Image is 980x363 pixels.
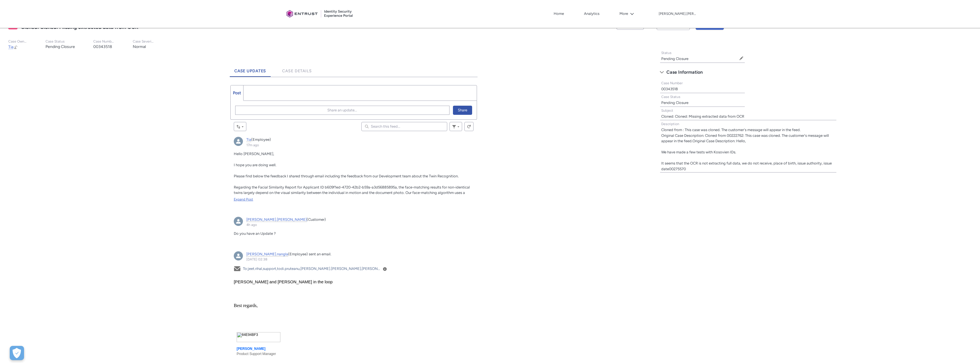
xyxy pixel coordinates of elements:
[7,309,35,313] a: [DOMAIN_NAME]
[234,185,470,212] span: Regarding the Facial Similarity Report for Applicant ID b609f1ed-4720-42b2-b59a-a3d56885895a, the...
[243,266,262,271] span: To:
[658,11,696,16] button: User Profile alexandru.tudor
[661,109,673,113] span: Subject
[464,122,474,131] button: Refresh this feed
[82,95,112,99] a: @[DOMAIN_NAME]
[8,39,27,44] p: Case Owner
[277,266,300,271] span: todi.pruteanu@fintechos.com
[3,289,29,293] span: Support Manager
[583,9,601,18] a: Analytics, opens in new tab
[133,44,146,49] lightning-formatted-text: Normal
[45,39,75,44] p: Case Status
[3,95,5,99] b: E
[262,266,449,271] span: , , , , ,
[234,163,276,167] span: I hope you are doing well.
[230,133,477,210] article: Tia, 17m ago
[661,87,678,91] lightning-formatted-text: 00343518
[246,137,251,142] a: Tia
[235,106,450,115] button: Share an update...
[234,217,243,226] img: alexandru.tudor
[618,9,635,18] button: More
[234,137,243,146] div: Tia
[5,267,235,271] div: You don't often get email from [PERSON_NAME][EMAIL_ADDRESS][DOMAIN_NAME].
[234,69,266,73] span: Case Updates
[21,24,138,30] lightning-formatted-text: Cloned: Cloned: Missing extracted data from OCR
[234,197,474,202] a: Expand Post
[661,128,832,171] lightning-formatted-text: Cloned from : This case was cloned. The customer's message will appear in the feed. Original Case...
[3,283,32,287] b: [PERSON_NAME]
[661,101,688,105] lightning-formatted-text: Pending Closure
[246,223,257,227] a: 4h ago
[139,267,180,271] a: Learn why this is important
[13,228,84,232] a: [EMAIL_ADDRESS][DOMAIN_NAME]
[233,91,241,95] span: Post
[96,314,99,318] sup: nd
[3,101,6,105] b: W
[361,122,447,131] input: Search this feed...
[3,107,5,111] b: A
[3,89,6,93] b: M
[278,61,316,77] a: Case Details
[661,95,680,99] span: Case Status
[263,266,276,271] span: support@onfido.com
[56,320,59,323] sup: nd
[3,304,5,308] b: E
[246,252,288,256] a: [PERSON_NAME].nangla
[234,152,274,156] span: Hello [PERSON_NAME],
[3,299,6,303] b: M
[661,114,744,119] lightning-formatted-text: Cloned: Cloned: Missing extracted data from OCR
[282,69,312,73] span: Case Details
[3,315,108,330] span: [US_STATE][GEOGRAPHIC_DATA] [STREET_ADDRESS] Floor, 020112, [GEOGRAPHIC_DATA], 2 [GEOGRAPHIC_DATA...
[661,81,683,85] span: Case Number
[10,346,24,360] div: Cookie Preferences
[96,106,99,109] sup: nd
[453,106,472,115] button: Share
[458,106,467,115] span: Share
[327,106,357,115] span: Share an update...
[661,57,688,61] lightning-formatted-text: Pending Closure
[7,304,78,308] a: [PERSON_NAME].[PERSON_NAME]
[383,267,387,271] a: View Details
[230,85,477,120] div: Chatter Publisher
[4,21,41,25] a: @Identity-Support
[3,273,47,283] img: 84E94BF3
[159,246,229,251] a: [EMAIL_ADDRESS][DOMAIN_NAME]
[10,346,24,360] button: Open Preferences
[251,137,271,142] span: (Employee)
[288,252,331,256] span: (Employee) sent an email.
[666,68,703,77] span: Case Information
[230,61,271,77] a: Case Updates
[234,251,243,260] img: External User - dhiren.nangla (Onfido)
[7,299,31,303] span: +40 729724383
[300,266,361,271] span: george.neacsu@fintechos.com
[552,9,565,18] a: Home
[38,211,109,216] a: [EMAIL_ADDRESS][DOMAIN_NAME]
[362,266,422,271] span: george.dragomir@fintechos.com
[133,39,154,44] p: Case Severity
[7,94,81,99] a: [PERSON_NAME].[PERSON_NAME]
[13,45,18,49] button: Change Owner
[78,304,109,308] a: @[DOMAIN_NAME]
[231,85,243,101] a: Post
[93,44,112,49] lightning-formatted-text: 00343518
[234,231,276,236] span: Do you have an Update ?
[7,89,31,93] span: +40 729724383
[7,101,35,105] a: [DOMAIN_NAME]
[3,72,32,76] b: [PERSON_NAME]
[739,56,744,61] button: Edit Status
[234,174,459,178] span: Please find below the feedback I shared through email including the feedback from our Development...
[659,12,696,16] p: [PERSON_NAME].[PERSON_NAME]
[8,45,13,49] span: Tia
[3,309,6,313] b: W
[93,39,114,44] p: Case Number
[246,217,307,222] a: [PERSON_NAME].[PERSON_NAME]
[657,68,839,77] button: Case Information
[3,107,108,121] span: [US_STATE][GEOGRAPHIC_DATA] [STREET_ADDRESS] Floor, 020112, [GEOGRAPHIC_DATA], 2 [GEOGRAPHIC_DATA...
[234,137,243,146] img: External User - Tia (null)
[234,251,243,260] div: dhiren.nangla
[8,246,79,251] a: [EMAIL_ADDRESS][DOMAIN_NAME]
